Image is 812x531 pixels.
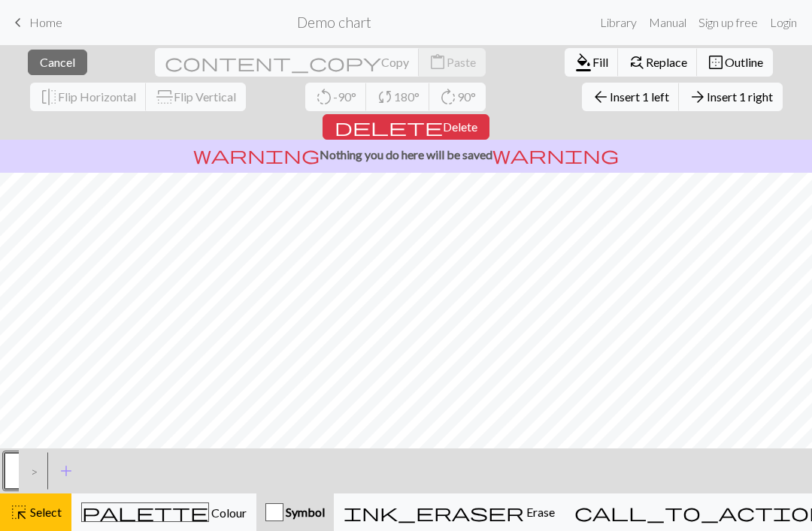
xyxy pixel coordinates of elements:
[40,86,58,107] span: flip
[429,83,486,111] button: 90°
[492,144,619,165] span: warning
[707,52,725,73] span: border_outer
[10,502,28,523] span: highlight_alt
[697,48,773,77] button: Outline
[57,460,75,481] span: add
[154,88,175,106] span: flip
[394,89,420,104] span: 180°
[689,86,707,107] span: arrow_forward
[209,505,247,520] span: Colour
[764,8,803,38] a: Login
[333,89,356,104] span: -90°
[574,52,592,73] span: format_color_fill
[366,83,430,111] button: 180°
[618,48,698,77] button: Replace
[646,55,687,69] span: Replace
[305,83,367,111] button: -90°
[174,89,236,104] span: Flip Vertical
[610,89,669,104] span: Insert 1 left
[6,146,806,164] p: Nothing you do here will be saved
[58,89,136,104] span: Flip Horizontal
[40,55,75,69] span: Cancel
[439,86,457,107] span: rotate_right
[146,83,246,111] button: Flip Vertical
[28,50,87,75] button: Cancel
[725,55,763,69] span: Outline
[82,502,208,523] span: palette
[335,116,443,137] span: delete
[443,119,477,134] span: Delete
[283,505,325,519] span: Symbol
[592,86,610,107] span: arrow_back
[376,86,394,107] span: sync
[344,502,524,523] span: ink_eraser
[707,89,773,104] span: Insert 1 right
[165,52,381,73] span: content_copy
[628,52,646,73] span: find_replace
[19,451,43,491] div: >
[71,493,256,531] button: Colour
[30,83,147,111] button: Flip Horizontal
[692,8,764,38] a: Sign up free
[594,8,643,38] a: Library
[9,10,62,35] a: Home
[679,83,783,111] button: Insert 1 right
[334,493,565,531] button: Erase
[315,86,333,107] span: rotate_left
[9,12,27,33] span: keyboard_arrow_left
[381,55,409,69] span: Copy
[565,48,619,77] button: Fill
[29,15,62,29] span: Home
[193,144,320,165] span: warning
[643,8,692,38] a: Manual
[524,505,555,519] span: Erase
[582,83,680,111] button: Insert 1 left
[155,48,420,77] button: Copy
[457,89,476,104] span: 90°
[256,493,334,531] button: Symbol
[592,55,608,69] span: Fill
[323,114,489,140] button: Delete
[28,505,62,519] span: Select
[297,14,371,31] h2: Demo chart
